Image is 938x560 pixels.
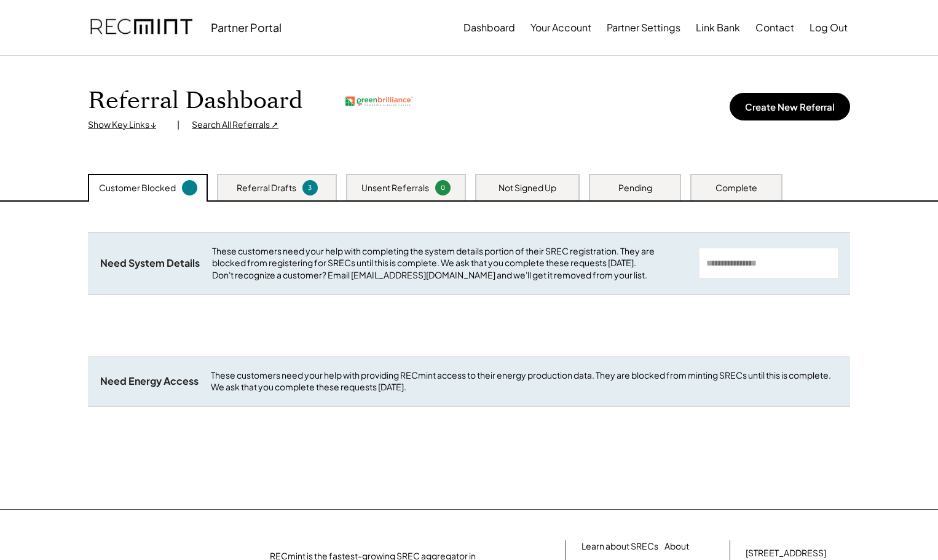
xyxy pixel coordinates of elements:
[696,15,740,40] button: Link Bank
[746,547,826,559] div: [STREET_ADDRESS]
[463,15,515,40] button: Dashboard
[607,15,680,40] button: Partner Settings
[100,257,200,270] div: Need System Details
[730,93,850,120] button: Create New Referral
[100,375,199,388] div: Need Energy Access
[715,182,757,194] div: Complete
[581,540,658,553] a: Learn about SRECs
[664,540,689,553] a: About
[237,182,296,194] div: Referral Drafts
[99,182,176,194] div: Customer Blocked
[345,97,413,106] img: greenbrilliance.png
[499,182,556,194] div: Not Signed Up
[90,7,192,49] img: recmint-logotype%403x.png
[755,15,794,40] button: Contact
[437,183,449,192] div: 0
[618,182,652,194] div: Pending
[530,15,591,40] button: Your Account
[304,183,316,192] div: 3
[211,369,838,393] div: These customers need your help with providing RECmint access to their energy production data. The...
[211,20,282,34] div: Partner Portal
[192,119,278,131] div: Search All Referrals ↗
[810,15,848,40] button: Log Out
[177,119,179,131] div: |
[212,245,687,282] div: These customers need your help with completing the system details portion of their SREC registrat...
[361,182,429,194] div: Unsent Referrals
[88,119,165,131] div: Show Key Links ↓
[88,87,302,116] h1: Referral Dashboard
